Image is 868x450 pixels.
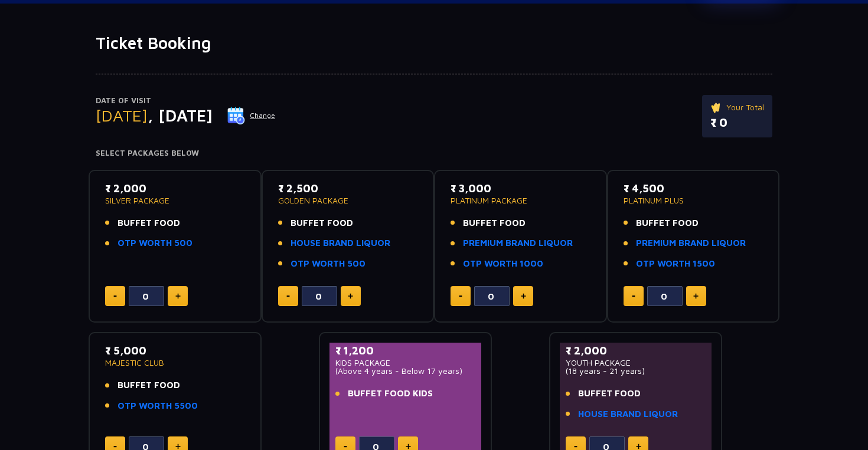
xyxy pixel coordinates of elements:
[278,180,418,196] p: ₹ 2,500
[566,359,706,367] p: YOUTH PACKAGE
[624,196,763,205] p: PLATINUM PLUS
[710,101,764,114] p: Your Total
[459,295,462,297] img: minus
[578,387,641,400] span: BUFFET FOOD
[227,106,276,125] button: Change
[636,216,699,230] span: BUFFET FOOD
[463,237,573,250] a: PREMIUM BRAND LIQUOR
[105,359,245,367] p: MAJESTIC CLUB
[113,295,117,297] img: minus
[118,216,180,230] span: BUFFET FOOD
[96,106,148,125] span: [DATE]
[175,444,181,449] img: plus
[636,444,641,449] img: plus
[335,359,475,367] p: KIDS PACKAGE
[348,387,433,400] span: BUFFET FOOD KIDS
[406,444,411,449] img: plus
[574,446,577,448] img: minus
[636,237,746,250] a: PREMIUM BRAND LIQUOR
[175,293,181,299] img: plus
[335,343,475,359] p: ₹ 1,200
[105,180,245,196] p: ₹ 2,000
[710,114,764,132] p: ₹ 0
[278,196,418,205] p: GOLDEN PACKAGE
[118,379,180,392] span: BUFFET FOOD
[566,343,706,359] p: ₹ 2,000
[291,257,366,271] a: OTP WORTH 500
[105,196,245,205] p: SILVER PACKAGE
[348,293,353,299] img: plus
[96,95,276,107] p: Date of Visit
[335,367,475,375] p: (Above 4 years - Below 17 years)
[463,216,526,230] span: BUFFET FOOD
[451,180,590,196] p: ₹ 3,000
[96,33,772,53] h1: Ticket Booking
[118,399,198,413] a: OTP WORTH 5500
[113,446,117,448] img: minus
[291,216,353,230] span: BUFFET FOOD
[693,293,699,299] img: plus
[286,295,290,297] img: minus
[148,106,213,125] span: , [DATE]
[105,343,245,359] p: ₹ 5,000
[624,180,763,196] p: ₹ 4,500
[291,237,390,250] a: HOUSE BRAND LIQUOR
[521,293,526,299] img: plus
[118,237,192,250] a: OTP WORTH 500
[710,101,723,114] img: ticket
[451,196,590,205] p: PLATINUM PACKAGE
[566,367,706,375] p: (18 years - 21 years)
[632,295,635,297] img: minus
[96,149,772,158] h4: Select Packages Below
[463,257,543,271] a: OTP WORTH 1000
[344,446,347,448] img: minus
[636,257,715,271] a: OTP WORTH 1500
[578,408,678,421] a: HOUSE BRAND LIQUOR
